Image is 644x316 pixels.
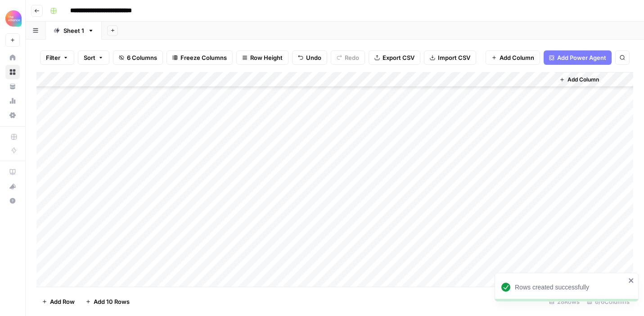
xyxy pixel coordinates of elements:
a: Settings [5,108,20,122]
div: 6/6 Columns [583,294,633,309]
button: Add Column [556,74,603,86]
button: Sort [78,50,109,65]
button: Add Row [36,294,80,309]
span: Freeze Columns [180,53,227,62]
span: Sort [84,53,95,62]
a: Browse [5,65,20,79]
span: Add Power Agent [557,53,606,62]
button: Freeze Columns [167,50,233,65]
button: Row Height [236,50,288,65]
a: Usage [5,94,20,108]
span: Add 10 Rows [94,297,130,306]
span: Undo [306,53,321,62]
button: Add 10 Rows [80,294,135,309]
button: 6 Columns [113,50,163,65]
a: Home [5,50,20,65]
button: Import CSV [424,50,476,65]
button: Export CSV [369,50,420,65]
button: Add Column [486,50,540,65]
span: Export CSV [383,53,414,62]
button: Add Power Agent [544,50,612,65]
button: Undo [292,50,327,65]
span: Add Column [500,53,534,62]
button: Help + Support [5,194,20,208]
div: 28 Rows [545,294,583,309]
button: Filter [40,50,74,65]
img: Alliance Logo [5,10,22,27]
div: Rows created successfully [515,283,626,292]
span: Import CSV [438,53,470,62]
span: 6 Columns [127,53,157,62]
button: close [628,277,635,284]
div: Sheet 1 [63,26,84,35]
a: AirOps Academy [5,165,20,179]
button: Workspace: Alliance [5,7,20,30]
button: Redo [331,50,365,65]
div: What's new? [6,180,19,193]
a: Sheet 1 [46,22,102,40]
span: Row Height [250,53,283,62]
span: Redo [345,53,359,62]
button: What's new? [5,179,20,194]
span: Add Row [50,297,75,306]
span: Add Column [567,76,599,84]
a: Your Data [5,79,20,94]
span: Filter [46,53,60,62]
